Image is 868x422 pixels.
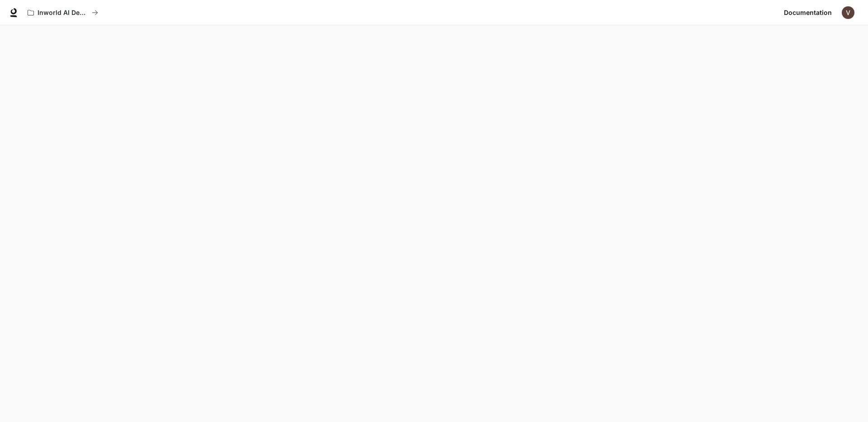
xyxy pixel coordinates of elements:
[780,4,835,22] a: Documentation
[38,9,88,17] p: Inworld AI Demos
[24,4,102,22] button: All workspaces
[842,6,854,19] img: User avatar
[839,4,857,22] button: User avatar
[784,7,832,19] span: Documentation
